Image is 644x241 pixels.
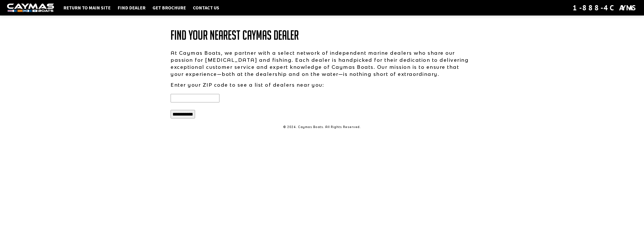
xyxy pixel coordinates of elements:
img: white-logo-c9c8dbefe5ff5ceceb0f0178aa75bf4bb51f6bca0971e226c86eb53dfe498488.png [7,4,54,12]
div: 1-888-4CAYMAS [573,3,637,13]
p: Enter your ZIP code to see a list of dealers near you: [171,81,473,88]
a: Find Dealer [115,5,148,11]
h1: Find Your Nearest Caymas Dealer [171,28,473,42]
a: Return to main site [61,5,113,11]
a: Contact Us [191,5,222,11]
p: At Caymas Boats, we partner with a select network of independent marine dealers who share our pas... [171,49,473,78]
a: Get Brochure [150,5,188,11]
p: © 2024. Caymas Boats. All Rights Reserved. [171,125,473,129]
